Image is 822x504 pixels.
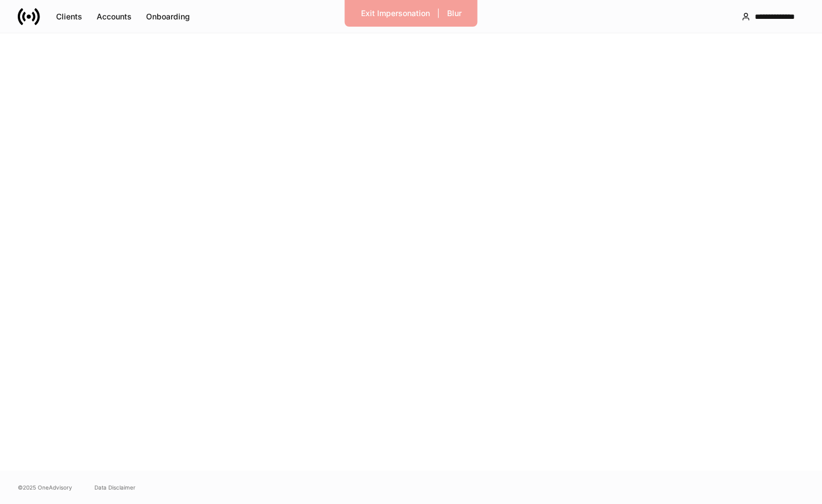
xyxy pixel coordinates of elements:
button: Exit Impersonation [354,4,437,22]
button: Accounts [89,8,139,26]
div: Blur [447,9,462,17]
span: © 2025 OneAdvisory [18,483,72,492]
button: Blur [440,4,469,22]
div: Onboarding [146,13,190,21]
button: Clients [49,8,89,26]
a: Data Disclaimer [94,483,136,492]
button: Onboarding [139,8,197,26]
div: Clients [56,13,82,21]
div: Accounts [97,13,132,21]
div: Exit Impersonation [361,9,430,17]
